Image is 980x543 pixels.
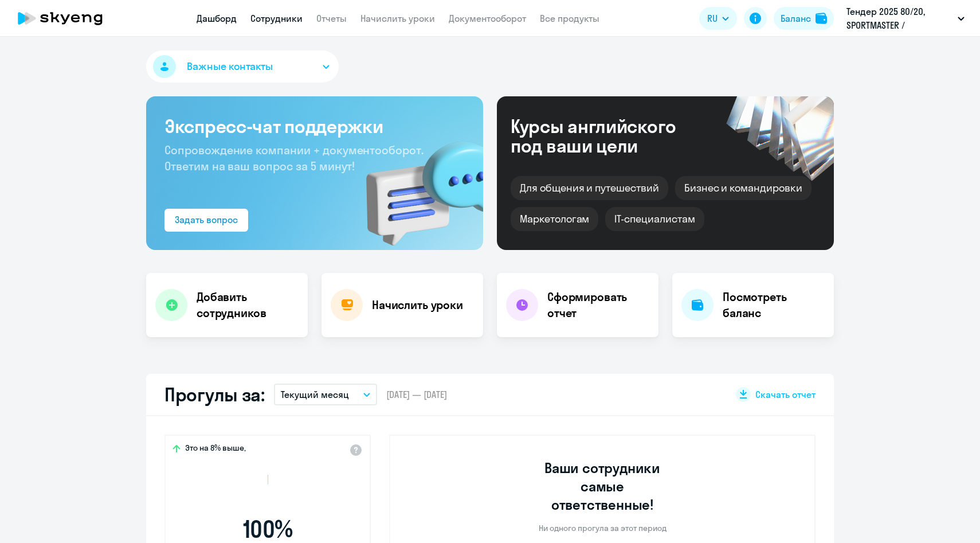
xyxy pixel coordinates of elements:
[774,7,834,30] button: Балансbalance
[539,523,667,533] p: Ни одного прогула за этот период
[841,5,970,32] button: Тендер 2025 80/20, SPORTMASTER / Спортмастер
[197,289,299,321] h4: Добавить сотрудников
[707,11,718,25] span: RU
[281,388,349,401] p: Текущий месяц
[511,207,598,231] div: Маркетологам
[511,176,668,200] div: Для общения и путешествий
[175,213,238,226] div: Задать вопрос
[164,115,465,138] h3: Экспресс-чат поддержки
[274,384,377,405] button: Текущий месяц
[605,207,704,231] div: IT-специалистам
[547,289,649,321] h4: Сформировать отчет
[386,388,447,401] span: [DATE] — [DATE]
[675,176,812,200] div: Бизнес и командировки
[250,13,303,24] a: Сотрудники
[316,13,347,24] a: Отчеты
[360,13,435,24] a: Начислить уроки
[164,383,265,406] h2: Прогулы за:
[146,50,339,83] button: Важные контакты
[187,59,273,74] span: Важные контакты
[164,209,248,232] button: Задать вопрос
[723,289,825,321] h4: Посмотреть баланс
[755,388,816,401] span: Скачать отчет
[511,116,707,155] div: Курсы английского под ваши цели
[350,121,483,250] img: bg-img
[846,5,953,32] p: Тендер 2025 80/20, SPORTMASTER / Спортмастер
[449,13,526,24] a: Документооборот
[699,7,737,30] button: RU
[372,297,463,313] h4: Начислить уроки
[540,13,599,24] a: Все продукты
[816,13,827,24] img: balance
[202,515,334,543] span: 100 %
[781,11,811,25] div: Баланс
[529,459,676,514] h3: Ваши сотрудники самые ответственные!
[185,443,246,456] span: Это на 8% выше,
[197,13,237,24] a: Дашборд
[164,143,424,173] span: Сопровождение компании + документооборот. Ответим на ваш вопрос за 5 минут!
